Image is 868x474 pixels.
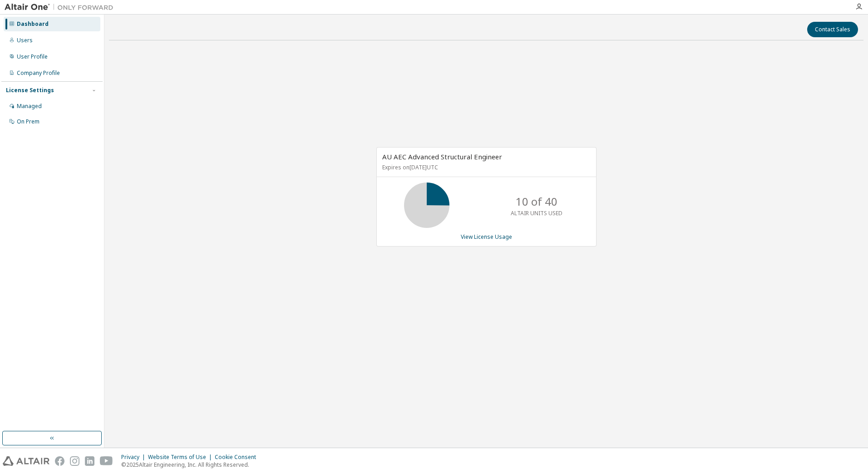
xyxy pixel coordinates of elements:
p: Expires on [DATE] UTC [382,163,588,171]
div: On Prem [17,118,39,125]
img: youtube.svg [100,456,113,466]
a: View License Usage [461,233,512,241]
p: ALTAIR UNITS USED [511,209,562,217]
p: © 2025 Altair Engineering, Inc. All Rights Reserved. [121,461,261,469]
div: Cookie Consent [215,454,261,461]
p: 10 of 40 [516,194,557,209]
div: Managed [17,103,42,110]
div: Users [17,37,33,44]
img: Altair One [5,3,118,12]
img: altair_logo.svg [3,456,49,466]
img: instagram.svg [70,456,79,466]
span: AU AEC Advanced Structural Engineer [382,152,502,161]
div: User Profile [17,53,48,60]
div: Website Terms of Use [148,454,215,461]
img: linkedin.svg [85,456,94,466]
div: Privacy [121,454,148,461]
button: Contact Sales [807,22,858,37]
div: Dashboard [17,20,49,28]
div: License Settings [6,87,54,94]
img: facebook.svg [55,456,64,466]
div: Company Profile [17,69,60,77]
